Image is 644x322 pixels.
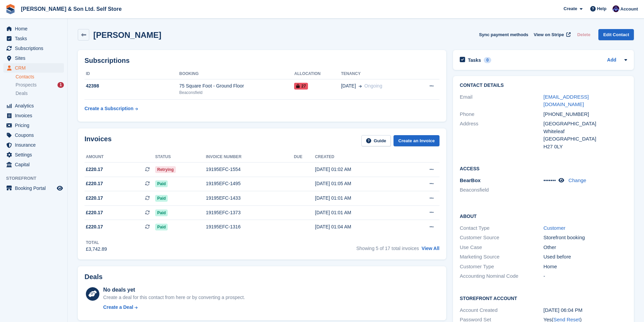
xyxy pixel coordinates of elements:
span: Booking Portal [15,183,55,193]
div: Use Case [460,244,543,251]
div: [DATE] 06:04 PM [544,306,627,314]
div: Create a Subscription [85,105,134,112]
div: 19195EFC-1373 [206,209,294,216]
div: [GEOGRAPHIC_DATA] [544,120,627,128]
a: menu [3,63,64,73]
div: [GEOGRAPHIC_DATA] [544,135,627,143]
span: 27 [294,83,308,90]
th: ID [85,69,179,79]
a: View All [422,246,439,251]
span: Invoices [15,111,55,120]
span: [DATE] [341,82,356,90]
span: CRM [15,63,55,73]
span: Coupons [15,130,55,140]
div: Contact Type [460,224,543,232]
a: menu [3,44,64,53]
h2: Access [460,165,627,172]
span: ••••••• [544,177,556,183]
a: menu [3,183,64,193]
div: Accounting Nominal Code [460,272,543,280]
div: £3,742.89 [86,246,107,253]
span: BearBox [460,177,481,183]
div: [DATE] 01:01 AM [315,195,405,202]
a: menu [3,53,64,63]
a: Contacts [16,74,64,80]
div: 75 Square Foot - Ground Floor [179,82,294,90]
div: 19195EFC-1495 [206,180,294,187]
div: Other [544,244,627,251]
h2: Storefront Account [460,295,627,301]
th: Status [155,152,206,163]
div: No deals yet [103,286,245,294]
span: £220.17 [86,223,103,230]
th: Allocation [294,69,341,79]
span: Ongoing [364,83,382,89]
a: Guide [361,135,391,146]
span: Pricing [15,121,55,130]
a: [EMAIL_ADDRESS][DOMAIN_NAME] [544,94,589,107]
div: - [544,272,627,280]
div: Customer Type [460,263,543,271]
th: Booking [179,69,294,79]
span: Capital [15,160,55,169]
div: Address [460,120,543,150]
a: menu [3,34,64,43]
span: Analytics [15,101,55,110]
span: Paid [155,224,168,230]
span: Home [15,24,55,33]
div: Account Created [460,306,543,314]
span: £220.17 [86,209,103,216]
a: Edit Contact [598,29,634,40]
span: Paid [155,180,168,187]
a: menu [3,111,64,120]
div: Customer Source [460,234,543,242]
th: Tenancy [341,69,414,79]
h2: Invoices [85,135,112,146]
th: Invoice number [206,152,294,163]
a: menu [3,140,64,150]
div: Home [544,263,627,271]
div: 19195EFC-1433 [206,195,294,202]
div: Total [86,240,107,246]
span: Insurance [15,140,55,150]
span: Deals [16,90,28,97]
a: Create a Deal [103,304,245,311]
div: Beaconsfield [179,90,294,96]
a: Deals [16,90,64,97]
div: [DATE] 01:02 AM [315,166,405,173]
a: menu [3,121,64,130]
h2: [PERSON_NAME] [93,30,161,40]
div: Storefront booking [544,234,627,242]
span: Showing 5 of 17 total invoices [356,246,419,251]
div: 0 [484,57,492,63]
span: Tasks [15,34,55,43]
a: menu [3,150,64,159]
div: 19195EFC-1316 [206,223,294,230]
th: Amount [85,152,155,163]
span: Retrying [155,166,176,173]
span: Subscriptions [15,44,55,53]
span: Help [597,5,606,12]
span: Prospects [16,82,37,88]
a: Customer [544,225,566,231]
a: menu [3,130,64,140]
div: 42398 [85,82,179,90]
span: Paid [155,195,168,202]
div: 1 [57,82,64,88]
a: Create an Invoice [393,135,439,146]
div: Create a deal for this contact from here or by converting a prospect. [103,294,245,301]
th: Due [294,152,315,163]
span: Create [564,5,577,12]
a: Create a Subscription [85,102,138,115]
span: Sites [15,53,55,63]
th: Created [315,152,405,163]
span: Settings [15,150,55,159]
a: View on Stripe [531,29,572,40]
a: Preview store [56,184,64,192]
img: stora-icon-8386f47178a22dfd0bd8f6a31ec36ba5ce8667c1dd55bd0f319d3a0aa187defe.svg [5,4,16,14]
div: [DATE] 01:01 AM [315,209,405,216]
h2: Tasks [468,57,481,63]
div: Email [460,93,543,108]
div: [DATE] 01:05 AM [315,180,405,187]
a: [PERSON_NAME] & Son Ltd. Self Store [18,3,124,15]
